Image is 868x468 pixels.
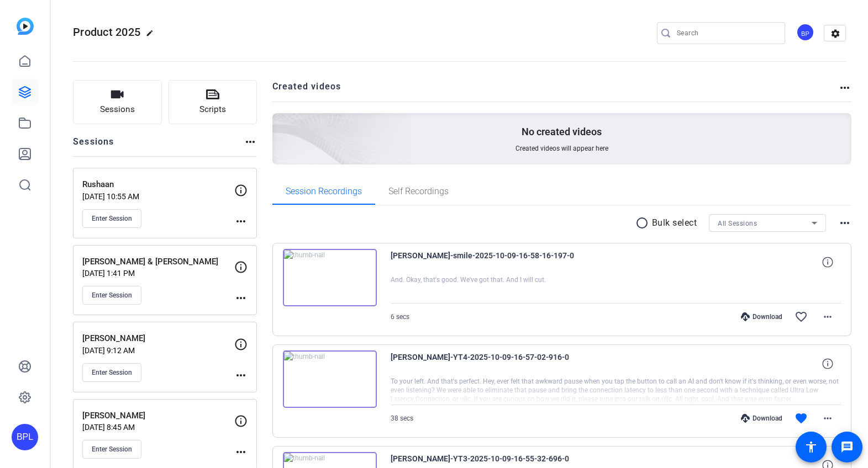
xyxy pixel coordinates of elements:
[82,346,234,355] p: [DATE] 9:12 AM
[272,80,839,102] h2: Created videos
[234,369,248,382] mat-icon: more_horiz
[824,25,846,42] mat-icon: settings
[82,363,141,382] button: Enter Session
[82,410,234,422] p: [PERSON_NAME]
[735,414,788,423] div: Download
[234,291,248,305] mat-icon: more_horiz
[73,135,114,156] h2: Sessions
[73,80,162,124] button: Sessions
[821,310,834,323] mat-icon: more_horiz
[522,125,602,139] p: No created videos
[391,350,595,377] span: [PERSON_NAME]-YT4-2025-10-09-16-57-02-916-0
[821,412,834,425] mat-icon: more_horiz
[12,424,38,450] div: BPL
[92,214,132,223] span: Enter Session
[82,423,234,432] p: [DATE] 8:45 AM
[391,249,595,275] span: [PERSON_NAME]-smile-2025-10-09-16-58-16-197-0
[286,187,362,196] span: Session Recordings
[283,350,377,408] img: thumb-nail
[82,440,141,459] button: Enter Session
[146,29,159,42] mat-icon: edit
[795,310,808,323] mat-icon: favorite_border
[92,445,132,454] span: Enter Session
[73,25,140,39] span: Product 2025
[718,220,757,227] span: All Sessions
[82,192,234,201] p: [DATE] 10:55 AM
[100,103,135,116] span: Sessions
[838,216,851,230] mat-icon: more_horiz
[283,249,377,306] img: thumb-nail
[391,414,413,422] span: 38 secs
[652,216,697,230] p: Bulk select
[840,440,854,454] mat-icon: message
[677,26,776,40] input: Search
[82,209,141,228] button: Enter Session
[149,4,412,243] img: Creted videos background
[234,445,248,459] mat-icon: more_horiz
[82,178,234,191] p: Rushaan
[735,312,788,321] div: Download
[795,412,808,425] mat-icon: favorite
[169,80,257,124] button: Scripts
[838,81,851,94] mat-icon: more_horiz
[244,135,257,148] mat-icon: more_horiz
[82,332,234,345] p: [PERSON_NAME]
[92,291,132,300] span: Enter Session
[199,103,226,116] span: Scripts
[17,18,34,35] img: blue-gradient.svg
[635,216,652,230] mat-icon: radio_button_unchecked
[796,23,814,41] div: BP
[391,313,409,321] span: 6 secs
[804,440,818,454] mat-icon: accessibility
[82,269,234,278] p: [DATE] 1:41 PM
[92,368,132,377] span: Enter Session
[82,256,234,268] p: [PERSON_NAME] & [PERSON_NAME]
[388,187,449,196] span: Self Recordings
[234,215,248,228] mat-icon: more_horiz
[82,286,141,305] button: Enter Session
[796,23,816,42] ngx-avatar: Benchmark Productions LLC
[515,144,608,153] span: Created videos will appear here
